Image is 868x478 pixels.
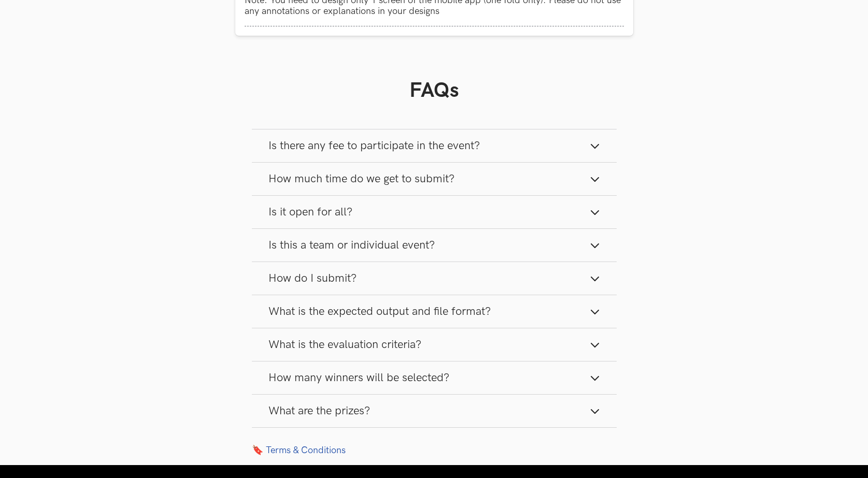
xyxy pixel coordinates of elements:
[268,205,352,219] span: Is it open for all?
[268,404,370,418] span: What are the prizes?
[268,371,449,385] span: How many winners will be selected?
[252,361,617,394] button: How many winners will be selected?
[252,78,617,103] h1: FAQs
[252,262,617,295] button: How do I submit?
[252,444,617,456] a: 🔖 Terms & Conditions
[252,328,617,361] button: What is the evaluation criteria?
[252,395,617,427] button: What are the prizes?
[252,295,617,328] button: What is the expected output and file format?
[268,139,480,153] span: Is there any fee to participate in the event?
[268,338,421,352] span: What is the evaluation criteria?
[268,305,491,318] span: What is the expected output and file format?
[268,271,357,285] span: How do I submit?
[252,196,617,228] button: Is it open for all?
[252,163,617,195] button: How much time do we get to submit?
[252,129,617,162] button: Is there any fee to participate in the event?
[268,238,435,252] span: Is this a team or individual event?
[268,172,454,186] span: How much time do we get to submit?
[252,229,617,262] button: Is this a team or individual event?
